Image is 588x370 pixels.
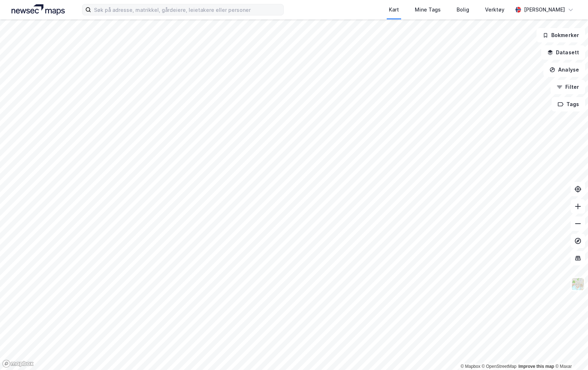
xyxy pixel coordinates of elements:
[482,364,517,369] a: OpenStreetMap
[519,364,554,369] a: Improve this map
[12,4,65,15] img: logo.a4113a55bc3d86da70a041830d287a7e.svg
[571,277,585,291] img: Z
[551,80,585,94] button: Filter
[524,5,565,14] div: [PERSON_NAME]
[91,4,283,15] input: Søk på adresse, matrikkel, gårdeiere, leietakere eller personer
[537,28,585,42] button: Bokmerker
[541,45,585,60] button: Datasett
[2,360,34,368] a: Mapbox homepage
[485,5,504,14] div: Verktøy
[552,335,588,370] div: Kontrollprogram for chat
[457,5,469,14] div: Bolig
[552,335,588,370] iframe: Chat Widget
[552,97,585,111] button: Tags
[461,364,480,369] a: Mapbox
[415,5,441,14] div: Mine Tags
[543,63,585,77] button: Analyse
[389,5,399,14] div: Kart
